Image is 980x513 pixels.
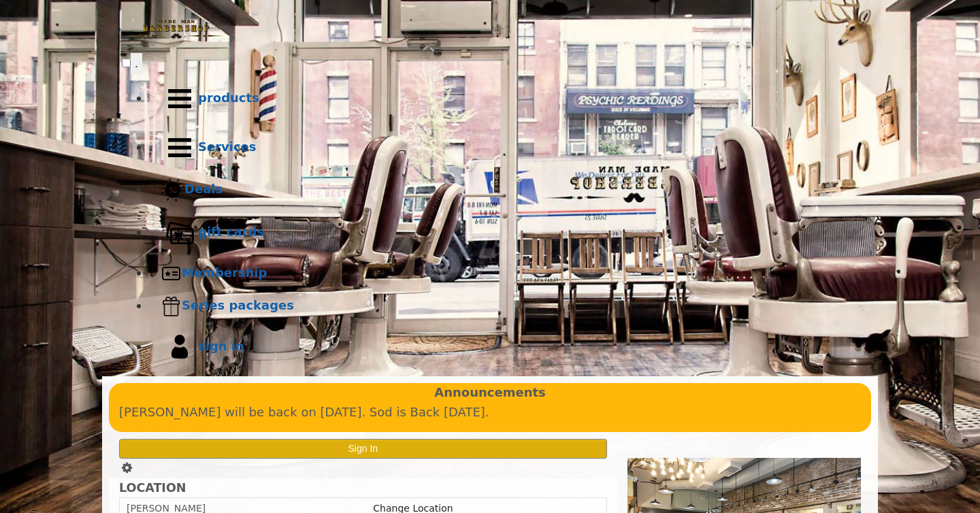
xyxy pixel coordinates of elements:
[182,265,267,280] b: Membership
[149,257,858,290] a: MembershipMembership
[161,129,198,166] img: Services
[161,329,198,365] img: sign in
[122,59,131,67] input: menu toggle
[149,74,858,123] a: Productsproducts
[149,208,858,257] a: Gift cardsgift cards
[182,298,294,312] b: Series packages
[135,56,138,70] span: .
[161,80,198,117] img: Products
[198,90,259,105] b: products
[119,481,186,495] b: LOCATION
[119,403,861,423] p: [PERSON_NAME] will be back on [DATE]. Sod is Back [DATE].
[161,214,198,251] img: Gift cards
[198,339,244,353] b: sign in
[149,290,858,322] a: Series packagesSeries packages
[149,322,858,371] a: sign insign in
[122,7,231,51] img: Made Man Barbershop logo
[131,53,142,74] button: menu toggle
[434,383,546,403] b: Announcements
[198,139,257,154] b: Services
[161,263,182,284] img: Membership
[149,123,858,172] a: ServicesServices
[184,182,223,196] b: Deals
[149,172,858,208] a: DealsDeals
[161,296,182,316] img: Series packages
[161,178,184,202] img: Deals
[119,439,607,459] button: Sign In
[198,225,264,239] b: gift cards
